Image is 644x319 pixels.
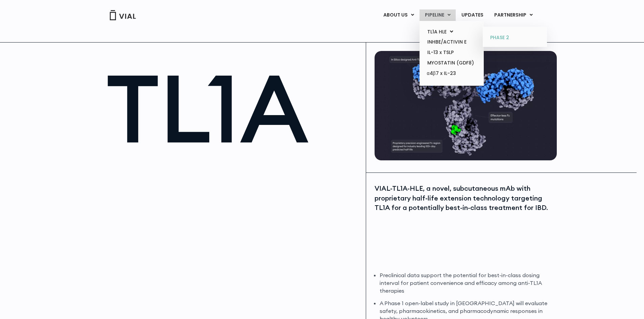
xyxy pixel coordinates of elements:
a: PIPELINEMenu Toggle [420,9,456,21]
a: PHASE 2 [485,32,544,43]
a: PARTNERSHIPMenu Toggle [489,9,538,21]
a: TL1A HLEMenu Toggle [422,27,481,37]
img: TL1A antibody diagram. [375,51,557,160]
img: Vial Logo [109,10,136,20]
h1: TL1A [106,61,359,155]
a: ABOUT USMenu Toggle [378,9,419,21]
div: VIAL-TL1A-HLE, a novel, subcutaneous mAb with proprietary half-life extension technology targetin... [375,184,555,213]
a: INHBE/ACTIVIN E [422,37,481,47]
li: Preclinical data support the potential for best-in-class dosing interval for patient convenience ... [380,271,555,295]
a: IL-13 x TSLP [422,47,481,58]
a: α4β7 x IL-23 [422,68,481,79]
a: MYOSTATIN (GDF8) [422,58,481,68]
a: UPDATES [456,9,488,21]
